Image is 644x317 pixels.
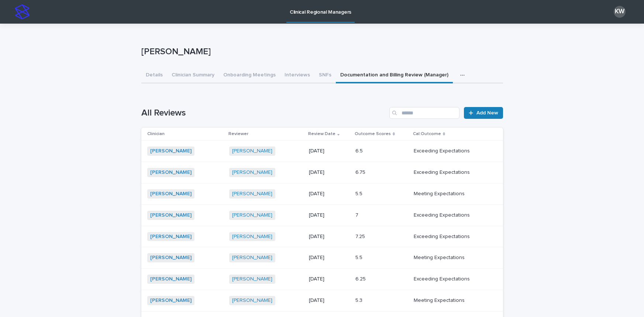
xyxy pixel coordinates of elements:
[150,276,192,282] a: [PERSON_NAME]
[389,107,459,119] input: Search
[15,4,30,19] img: stacker-logo-s-only.png
[167,68,219,83] button: Clinician Summary
[147,130,165,138] p: Clinician
[414,168,471,176] p: Exceeding Expectations
[150,169,192,176] a: [PERSON_NAME]
[232,169,272,176] a: [PERSON_NAME]
[414,147,471,154] p: Exceeding Expectations
[141,46,500,57] p: [PERSON_NAME]
[355,296,364,304] p: 5.3
[414,253,466,261] p: Meeting Expectations
[150,234,192,240] a: [PERSON_NAME]
[232,148,272,154] a: [PERSON_NAME]
[141,269,503,290] tr: [PERSON_NAME] [PERSON_NAME] [DATE]6.256.25 Exceeding ExpectationsExceeding Expectations
[336,68,453,83] button: Documentation and Billing Review (Manager)
[141,162,503,183] tr: [PERSON_NAME] [PERSON_NAME] [DATE]6.756.75 Exceeding ExpectationsExceeding Expectations
[232,297,272,304] a: [PERSON_NAME]
[232,212,272,218] a: [PERSON_NAME]
[308,130,335,138] p: Review Date
[141,204,503,226] tr: [PERSON_NAME] [PERSON_NAME] [DATE]77 Exceeding ExpectationsExceeding Expectations
[355,189,364,197] p: 5.5
[476,110,498,116] span: Add New
[141,141,503,162] tr: [PERSON_NAME] [PERSON_NAME] [DATE]6.56.5 Exceeding ExpectationsExceeding Expectations
[614,6,626,18] div: KW
[414,211,471,218] p: Exceeding Expectations
[309,191,349,197] p: [DATE]
[232,234,272,240] a: [PERSON_NAME]
[141,290,503,311] tr: [PERSON_NAME] [PERSON_NAME] [DATE]5.35.3 Meeting ExpectationsMeeting Expectations
[150,212,192,218] a: [PERSON_NAME]
[141,183,503,204] tr: [PERSON_NAME] [PERSON_NAME] [DATE]5.55.5 Meeting ExpectationsMeeting Expectations
[219,68,280,83] button: Onboarding Meetings
[141,226,503,247] tr: [PERSON_NAME] [PERSON_NAME] [DATE]7.257.25 Exceeding ExpectationsExceeding Expectations
[309,212,349,218] p: [DATE]
[414,232,471,240] p: Exceeding Expectations
[413,130,441,138] p: Cal:Outcome
[309,297,349,304] p: [DATE]
[150,191,192,197] a: [PERSON_NAME]
[464,107,503,119] a: Add New
[280,68,314,83] button: Interviews
[232,255,272,261] a: [PERSON_NAME]
[150,148,192,154] a: [PERSON_NAME]
[141,68,167,83] button: Details
[309,234,349,240] p: [DATE]
[150,297,192,304] a: [PERSON_NAME]
[355,232,366,240] p: 7.25
[355,275,367,282] p: 6.25
[232,276,272,282] a: [PERSON_NAME]
[314,68,336,83] button: SNFs
[355,168,367,176] p: 6.75
[355,147,364,154] p: 6.5
[309,148,349,154] p: [DATE]
[141,247,503,269] tr: [PERSON_NAME] [PERSON_NAME] [DATE]5.55.5 Meeting ExpectationsMeeting Expectations
[309,169,349,176] p: [DATE]
[309,276,349,282] p: [DATE]
[414,296,466,304] p: Meeting Expectations
[141,108,387,118] h1: All Reviews
[414,189,466,197] p: Meeting Expectations
[355,130,391,138] p: Outcome Scores
[150,255,192,261] a: [PERSON_NAME]
[355,253,364,261] p: 5.5
[355,211,360,218] p: 7
[414,275,471,282] p: Exceeding Expectations
[232,191,272,197] a: [PERSON_NAME]
[228,130,248,138] p: Reviewer
[309,255,349,261] p: [DATE]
